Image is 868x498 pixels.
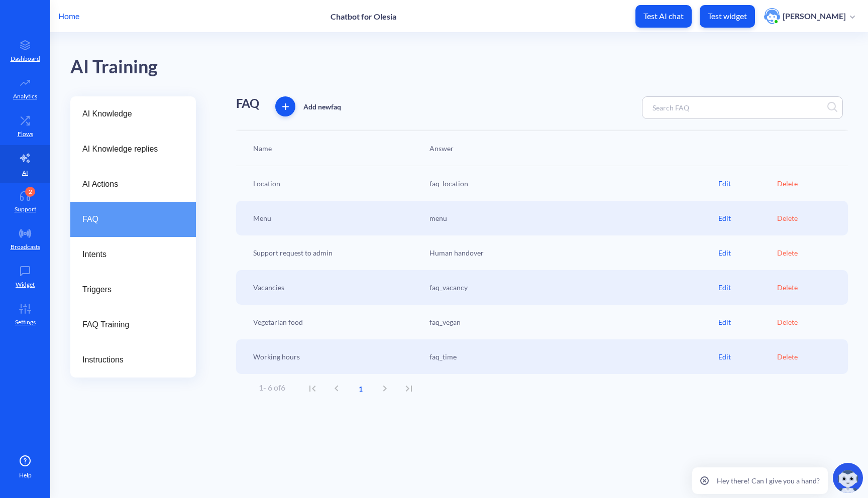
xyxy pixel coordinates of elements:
div: Human handover [424,247,718,258]
a: Intents [70,237,196,272]
div: Delete [777,282,836,293]
a: FAQ [70,202,196,237]
div: Vacancies [248,282,424,293]
a: Triggers [70,272,196,307]
span: Triggers [82,284,176,296]
a: AI Knowledge [70,96,196,132]
a: AI Actions [70,167,196,202]
span: Help [19,471,32,480]
p: Test widget [708,11,747,21]
div: Answer [424,143,718,154]
div: 2 [25,187,35,197]
div: Edit [718,282,777,293]
button: current [349,377,373,401]
div: Delete [777,178,836,189]
p: Analytics [13,92,37,101]
span: Intents [82,248,176,261]
div: Delete [777,247,836,258]
p: Chatbot for Olesia [331,12,396,21]
div: faq_location [424,178,718,189]
p: Test AI chat [643,11,684,21]
div: Delete [777,351,836,362]
div: Edit [718,213,777,223]
div: Edit [718,317,777,327]
div: faq_vegan [424,317,718,327]
div: Support request to admin [248,247,424,258]
span: AI Knowledge replies [82,143,176,155]
button: Test AI chat [635,5,692,28]
div: Working hours [248,351,424,362]
p: [PERSON_NAME] [783,11,846,22]
p: Widget [16,280,35,289]
div: Delete [777,213,836,223]
div: Location [248,178,424,189]
span: FAQ [82,213,176,225]
input: Search FAQ [647,102,736,113]
p: AI [22,168,28,177]
div: AI Training [70,53,158,81]
p: Flows [18,130,33,139]
img: user photo [764,8,780,24]
span: faq [331,102,341,111]
a: FAQ Training [70,307,196,342]
div: faq_vacancy [424,282,718,293]
p: Support [15,205,36,214]
p: Dashboard [11,54,40,63]
span: 1 [349,384,373,394]
span: 1 - 6 of 6 [259,383,285,392]
div: Edit [718,178,777,189]
p: Hey there! Can I give you a hand? [717,475,820,486]
p: Add new [303,101,341,112]
div: menu [424,213,718,223]
p: Home [58,10,79,22]
div: Edit [718,247,777,258]
button: user photo[PERSON_NAME] [759,7,860,25]
img: copilot-icon.svg [833,463,863,493]
span: AI Knowledge [82,108,176,120]
span: Instructions [82,354,176,366]
p: Broadcasts [11,242,40,252]
a: Instructions [70,342,196,378]
p: Settings [15,318,36,327]
div: Edit [718,351,777,362]
a: AI Knowledge replies [70,132,196,167]
h1: FAQ [236,96,259,111]
div: Name [248,143,424,154]
button: Test widget [700,5,755,28]
span: FAQ Training [82,319,176,331]
span: AI Actions [82,178,176,190]
div: Menu [248,213,424,223]
div: Delete [777,317,836,327]
div: Vegetarian food [248,317,424,327]
div: faq_time [424,351,718,362]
